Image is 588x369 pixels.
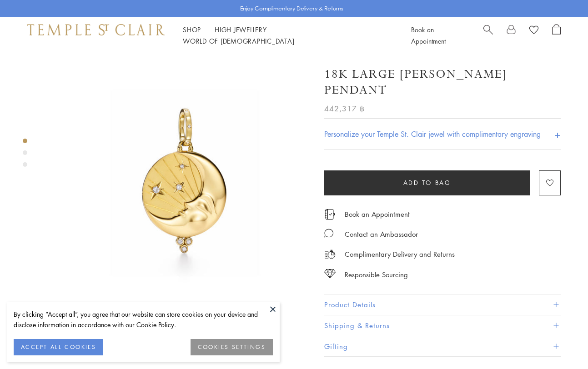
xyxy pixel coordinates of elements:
a: View Wishlist [529,24,538,38]
a: ShopShop [183,25,201,34]
h4: + [554,125,561,142]
span: Add to bag [403,178,451,188]
img: MessageIcon-01_2.svg [324,229,333,238]
div: Product gallery navigation [23,136,27,174]
button: Gifting [324,336,561,357]
img: P41816-LUNA30 [59,54,311,305]
button: COOKIES SETTINGS [191,339,273,355]
a: High JewelleryHigh Jewellery [215,25,267,34]
iframe: Gorgias live chat messenger [543,326,579,360]
img: icon_sourcing.svg [324,269,336,278]
img: Temple St. Clair [27,24,165,35]
h1: 18K Large [PERSON_NAME] Pendant [324,66,561,98]
p: Enjoy Complimentary Delivery & Returns [240,4,343,13]
div: Contact an Ambassador [345,229,418,240]
img: icon_delivery.svg [324,249,336,260]
a: Book an Appointment [411,25,446,45]
a: Open Shopping Bag [552,24,561,47]
span: 442,317 ฿ [324,103,365,115]
button: Shipping & Returns [324,315,561,336]
button: Add to bag [324,170,530,195]
div: By clicking “Accept all”, you agree that our website can store cookies on your device and disclos... [14,309,273,330]
a: Book an Appointment [345,209,410,219]
button: ACCEPT ALL COOKIES [14,339,103,355]
p: Complimentary Delivery and Returns [345,249,455,260]
a: World of [DEMOGRAPHIC_DATA]World of [DEMOGRAPHIC_DATA] [183,36,294,45]
button: Product Details [324,294,561,315]
img: icon_appointment.svg [324,209,335,219]
a: Search [483,24,493,47]
div: Responsible Sourcing [345,269,408,280]
h4: Personalize your Temple St. Clair jewel with complimentary engraving [324,129,541,140]
nav: Main navigation [183,24,391,47]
